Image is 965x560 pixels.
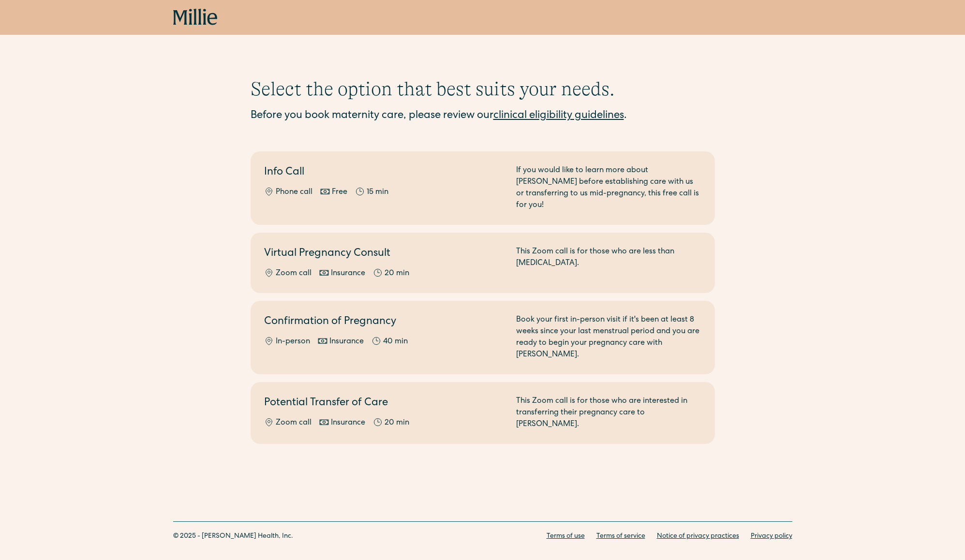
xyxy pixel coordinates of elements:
[264,246,505,262] h2: Virtual Pregnancy Consult
[329,336,364,348] div: Insurance
[251,301,715,374] a: Confirmation of PregnancyIn-personInsurance40 minBook your first in-person visit if it's been at ...
[276,268,312,280] div: Zoom call
[276,187,312,198] div: Phone call
[516,314,701,361] div: Book your first in-person visit if it's been at least 8 weeks since your last menstrual period an...
[331,417,365,429] div: Insurance
[276,336,310,348] div: In-person
[173,531,293,542] div: © 2025 - [PERSON_NAME] Health, Inc.
[493,111,624,121] a: clinical eligibility guidelines
[251,77,715,101] h1: Select the option that best suits your needs.
[264,165,505,181] h2: Info Call
[251,151,715,225] a: Info CallPhone callFree15 minIf you would like to learn more about [PERSON_NAME] before establish...
[751,531,792,542] a: Privacy policy
[251,382,715,444] a: Potential Transfer of CareZoom callInsurance20 minThis Zoom call is for those who are interested ...
[516,396,701,430] div: This Zoom call is for those who are interested in transferring their pregnancy care to [PERSON_NA...
[596,531,645,542] a: Terms of service
[385,417,409,429] div: 20 min
[264,396,505,412] h2: Potential Transfer of Care
[516,165,701,211] div: If you would like to learn more about [PERSON_NAME] before establishing care with us or transferr...
[383,336,408,348] div: 40 min
[251,108,715,124] div: Before you book maternity care, please review our .
[264,314,505,330] h2: Confirmation of Pregnancy
[657,531,739,542] a: Notice of privacy practices
[331,268,365,280] div: Insurance
[332,187,347,198] div: Free
[276,417,312,429] div: Zoom call
[385,268,409,280] div: 20 min
[251,233,715,293] a: Virtual Pregnancy ConsultZoom callInsurance20 minThis Zoom call is for those who are less than [M...
[367,187,388,198] div: 15 min
[516,246,701,280] div: This Zoom call is for those who are less than [MEDICAL_DATA].
[547,531,585,542] a: Terms of use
